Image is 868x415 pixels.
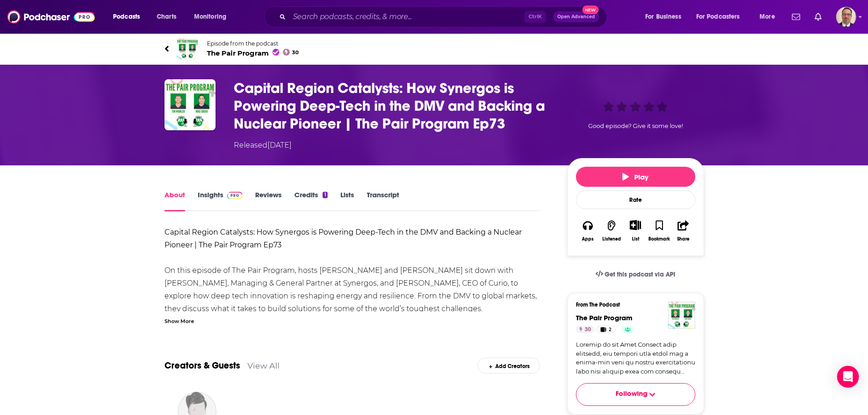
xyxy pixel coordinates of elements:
div: Add Creators [478,358,540,374]
div: Listened [602,236,621,242]
div: Share [677,236,689,242]
a: Get this podcast via API [588,263,683,286]
span: Charts [157,10,176,23]
div: Released [DATE] [234,140,292,151]
span: Episode from the podcast [207,40,299,47]
button: open menu [107,10,152,24]
div: List [632,236,639,242]
button: open menu [753,10,786,24]
a: Credits1 [294,190,327,211]
span: Good episode? Give it some love! [588,123,683,129]
a: View All [247,361,280,370]
img: Podchaser Pro [227,192,243,199]
span: 30 [292,51,299,55]
span: For Business [645,10,681,23]
button: Show More Button [626,220,645,230]
span: 2 [609,325,611,334]
img: Podchaser - Follow, Share and Rate Podcasts [7,8,95,26]
h3: From The Podcast [576,302,688,308]
div: Search podcasts, credits, & more... [273,6,616,27]
span: Open Advanced [557,15,595,19]
a: Show notifications dropdown [788,9,804,25]
a: Show notifications dropdown [811,9,825,25]
button: Apps [576,214,600,247]
button: open menu [188,10,238,24]
button: Bookmark [647,214,671,247]
h1: Capital Region Catalysts: How Synergos is Powering Deep-Tech in the DMV and Backing a Nuclear Pio... [234,79,553,133]
a: The Pair ProgramEpisode from the podcastThe Pair Program30 [164,38,434,60]
span: 30 [585,325,591,334]
button: Listened [600,214,623,247]
a: 30 [576,326,595,333]
span: Podcasts [113,10,140,23]
span: Get this podcast via API [605,271,675,278]
span: Monitoring [194,10,226,23]
button: Share [671,214,695,247]
span: More [760,10,775,23]
div: Apps [582,236,594,242]
a: About [164,190,185,211]
div: Bookmark [648,236,670,242]
a: Creators & Guests [164,360,240,371]
span: Ctrl K [524,11,546,23]
img: Capital Region Catalysts: How Synergos is Powering Deep-Tech in the DMV and Backing a Nuclear Pio... [164,79,216,130]
a: Loremip do sit Amet Consect adip elitsedd, eiu tempori utla etdol mag a enima-min veni qu nostru ... [576,340,695,376]
span: For Podcasters [696,10,740,23]
div: Show More ButtonList [623,214,647,247]
img: The Pair Program [668,302,695,329]
a: The Pair Program [576,313,632,322]
button: open menu [690,10,753,24]
a: Transcript [367,190,399,211]
a: Reviews [255,190,282,211]
button: Following [576,383,695,406]
img: The Pair Program [176,38,198,60]
a: Lists [340,190,354,211]
a: 2 [596,326,615,333]
button: open menu [639,10,693,24]
span: Logged in as PercPodcast [836,7,856,27]
button: Play [576,167,695,187]
div: Rate [576,190,695,209]
strong: Capital Region Catalysts: How Synergos is Powering Deep-Tech in the DMV and Backing a Nuclear Pio... [164,228,522,249]
span: Play [622,173,648,181]
img: User Profile [836,7,856,27]
a: InsightsPodchaser Pro [198,190,243,211]
button: Show profile menu [836,7,856,27]
a: Charts [151,10,182,24]
span: Following [616,389,647,400]
span: The Pair Program [207,49,299,57]
input: Search podcasts, credits, & more... [289,10,524,24]
span: New [582,5,599,14]
div: Open Intercom Messenger [837,366,859,388]
div: 1 [323,192,327,198]
button: Open AdvancedNew [553,11,599,22]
